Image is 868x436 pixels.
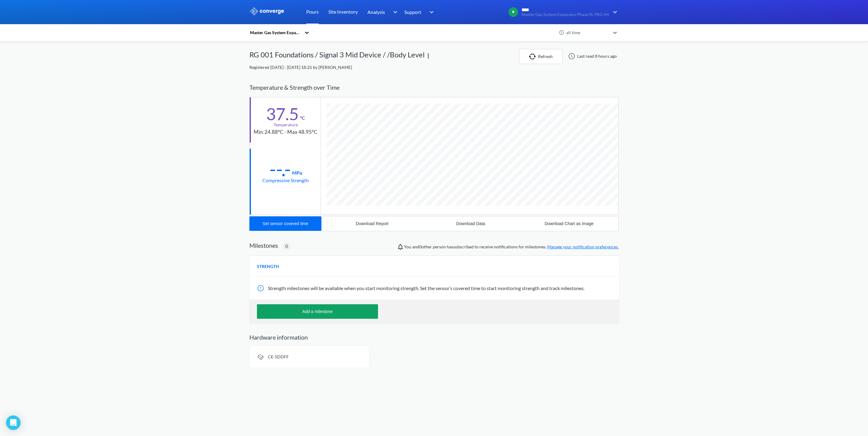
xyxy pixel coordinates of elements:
div: Download Data [456,221,485,226]
span: Master Gas System Expansion Phase III, PKG-04 [521,12,609,17]
span: Strength milestones will be available when you start monitoring strength. Set the sensor’s covere... [268,285,584,291]
div: Compressive Strength [262,176,309,184]
div: Open Intercom Messenger [6,415,21,430]
span: Support [404,8,421,16]
div: 37.5 [266,106,299,121]
div: Download Chart as Image [544,221,593,226]
div: --.- [269,161,291,176]
button: Add a milestone [257,304,378,319]
span: Registered [DATE] - [DATE] 18:25 by [PERSON_NAME] [249,65,352,70]
img: logo_ewhite.svg [249,7,284,15]
img: notifications-icon.svg [397,243,404,250]
img: downArrow.svg [426,8,435,16]
img: icon-refresh.svg [529,53,538,60]
span: Analysis [367,8,385,16]
button: Refresh [519,49,563,64]
div: RG 001 Foundations / Signal 3 Mid Device / /Body Level [249,49,425,64]
button: Download Chart as Image [520,216,618,231]
div: Last read 8 hours ago [565,53,619,60]
div: Download Report [356,221,389,226]
img: downArrow.svg [389,8,399,16]
div: Temperature [274,121,298,128]
img: downArrow.svg [609,8,619,16]
span: STRENGTH [257,263,279,270]
h2: Milestones [249,242,278,249]
a: Manage your notification preferences. [547,244,619,249]
img: more.svg [425,52,432,60]
img: signal-icon.svg [257,353,264,360]
button: Set sensor covered time [249,216,321,231]
span: CE-5DDFF [268,354,289,359]
img: icon-clock.svg [559,30,564,35]
span: 0 other [419,244,432,249]
h2: Hardware information [249,334,619,341]
div: Temperature & Strength over Time [249,78,619,97]
button: Download Data [421,216,520,231]
div: Set sensor covered time [263,221,308,226]
button: Download Report [323,216,421,231]
div: all time [565,29,610,36]
span: 0 [285,243,288,250]
div: Master Gas System Expansion Phase III, PKG-04 [249,29,301,36]
div: Min: 24.88°C - Max 48.95°C [254,128,317,136]
span: You and person has subscribed to receive notifications for milestones. [404,244,619,250]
